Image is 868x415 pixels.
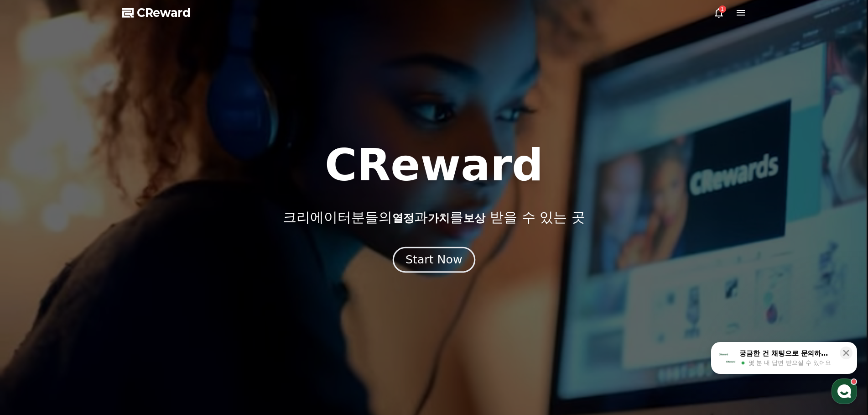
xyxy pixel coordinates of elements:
[428,212,450,225] span: 가치
[29,303,34,310] span: 홈
[405,252,462,268] div: Start Now
[325,143,543,187] h1: CReward
[3,289,60,312] a: 홈
[463,212,485,225] span: 보상
[60,289,118,312] a: 대화
[137,5,191,20] span: CReward
[392,212,414,225] span: 열정
[393,247,475,273] button: Start Now
[83,304,94,311] span: 대화
[141,303,152,310] span: 설정
[395,257,473,265] a: Start Now
[713,7,724,18] a: 1
[122,5,191,20] a: CReward
[719,5,726,13] div: 1
[118,289,175,312] a: 설정
[283,209,585,226] p: 크리에이터분들의 과 를 받을 수 있는 곳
